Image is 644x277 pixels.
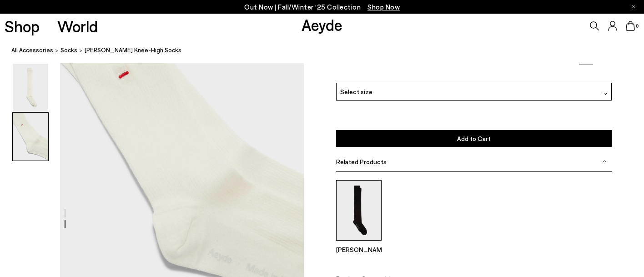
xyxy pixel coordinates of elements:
span: Related Products [336,158,387,166]
a: Aeyde [302,15,342,34]
img: Jay Cotton Knee-High Socks [336,180,382,241]
span: Navigate to /collections/new-in [367,3,400,11]
a: socks [60,45,77,55]
p: [PERSON_NAME] [336,246,382,253]
span: Add to Cart [457,135,491,143]
a: 0 [626,21,635,31]
a: Shop [5,18,40,34]
img: Jay Cotton Knee-High Socks - Image 1 [13,64,48,111]
button: Add to Cart [336,131,612,147]
a: World [57,18,98,34]
img: svg%3E [602,160,607,164]
img: svg%3E [603,91,608,96]
span: 0 [635,24,639,29]
a: All Accessories [11,45,53,55]
span: Select size [340,87,372,97]
img: Jay Cotton Knee-High Socks - Image 2 [13,113,48,161]
p: Out Now | Fall/Winter ‘25 Collection [244,1,400,13]
a: Jay Cotton Knee-High Socks [PERSON_NAME] [336,234,382,253]
span: socks [60,46,77,54]
span: [PERSON_NAME] Knee-High Socks [85,45,181,55]
nav: breadcrumb [11,38,644,63]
